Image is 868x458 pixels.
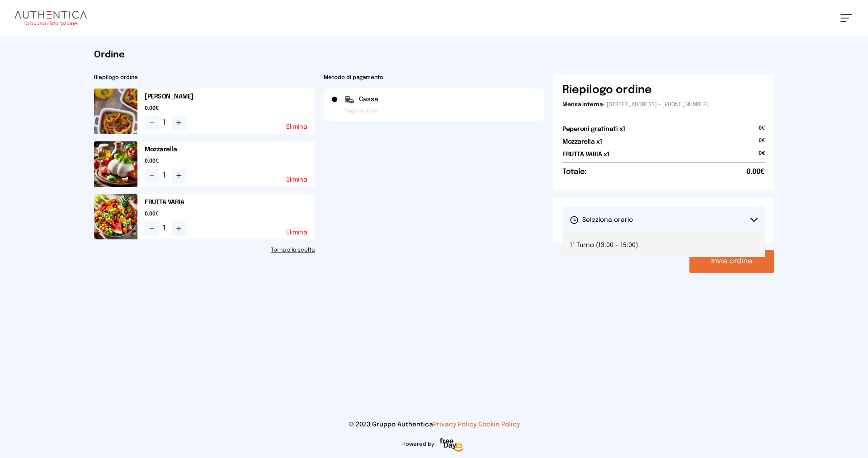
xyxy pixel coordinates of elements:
span: 1° Turno (13:00 - 15:00) [570,241,638,250]
button: Seleziona orario [562,206,765,234]
p: © 2023 Gruppo Authentica [14,420,854,429]
span: Seleziona orario [570,215,633,224]
a: Privacy Policy [433,421,476,428]
span: Powered by [402,441,434,448]
img: logo-freeday.3e08031.png [438,436,466,454]
button: Invia ordine [689,250,774,273]
a: Cookie Policy [478,421,520,428]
